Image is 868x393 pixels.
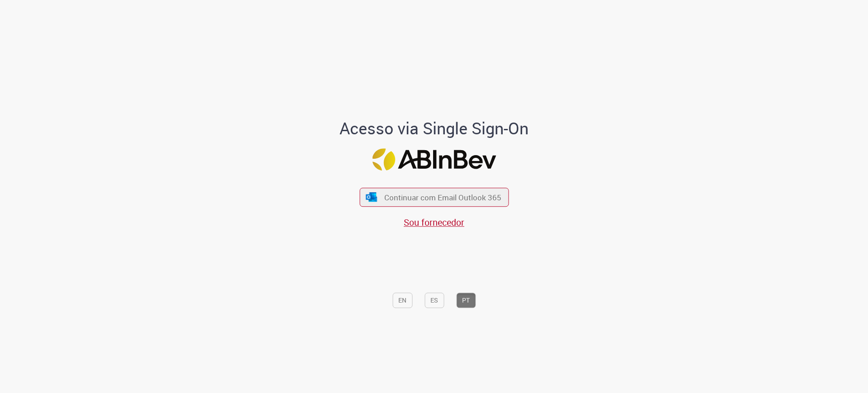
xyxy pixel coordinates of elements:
button: ícone Azure/Microsoft 360 Continuar com Email Outlook 365 [359,188,509,207]
h1: Acesso via Single Sign-On [309,120,560,138]
button: EN [392,293,412,308]
a: Sou fornecedor [404,216,464,228]
button: ES [425,293,444,308]
img: ícone Azure/Microsoft 360 [365,192,378,202]
img: Logo ABInBev [372,148,496,170]
button: PT [456,293,476,308]
span: Continuar com Email Outlook 365 [384,192,501,203]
